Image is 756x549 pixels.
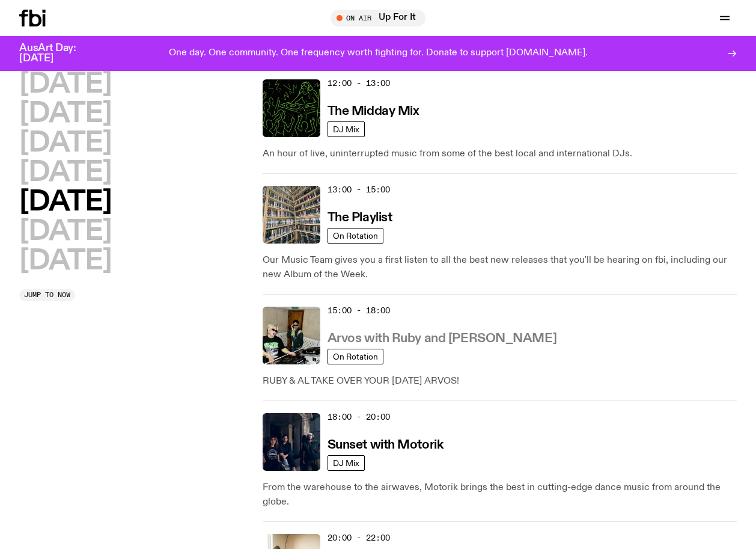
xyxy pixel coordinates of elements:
[328,411,390,423] span: 18:00 - 20:00
[328,439,444,452] h3: Sunset with Motorik
[328,121,365,137] a: DJ Mix
[333,124,359,133] span: DJ Mix
[263,374,737,388] p: RUBY & AL TAKE OVER YOUR [DATE] ARVOS!
[263,307,320,364] img: Ruby wears a Collarbones t shirt and pretends to play the DJ decks, Al sings into a pringles can....
[328,349,383,364] a: On Rotation
[328,305,390,316] span: 15:00 - 18:00
[19,130,111,157] button: [DATE]
[328,333,556,345] h3: Arvos with Ruby and [PERSON_NAME]
[328,455,365,471] a: DJ Mix
[263,186,320,244] img: A corner shot of the fbi music library
[328,228,383,244] a: On Rotation
[328,103,419,118] a: The Midday Mix
[328,78,390,89] span: 12:00 - 13:00
[328,330,556,345] a: Arvos with Ruby and [PERSON_NAME]
[19,289,75,301] button: Jump to now
[263,480,737,509] p: From the warehouse to the airwaves, Motorik brings the best in cutting-edge dance music from arou...
[263,147,737,161] p: An hour of live, uninterrupted music from some of the best local and international DJs.
[19,100,111,127] button: [DATE]
[328,184,390,195] span: 13:00 - 15:00
[19,159,111,186] button: [DATE]
[333,352,378,361] span: On Rotation
[328,532,390,544] span: 20:00 - 22:00
[328,437,444,452] a: Sunset with Motorik
[333,231,378,240] span: On Rotation
[19,71,111,98] button: [DATE]
[19,248,111,275] button: [DATE]
[24,292,70,298] span: Jump to now
[19,43,96,64] h3: AusArt Day: [DATE]
[331,10,425,26] button: On AirUp For It
[19,189,111,216] button: [DATE]
[19,218,111,245] button: [DATE]
[169,48,588,59] p: One day. One community. One frequency worth fighting for. Donate to support [DOMAIN_NAME].
[328,105,419,118] h3: The Midday Mix
[263,253,737,282] p: Our Music Team gives you a first listen to all the best new releases that you'll be hearing on fb...
[328,209,392,224] a: The Playlist
[328,212,392,224] h3: The Playlist
[333,458,359,467] span: DJ Mix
